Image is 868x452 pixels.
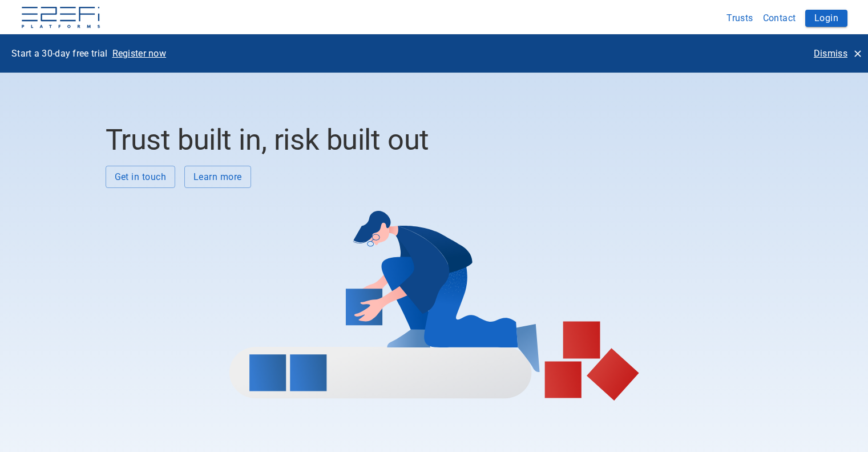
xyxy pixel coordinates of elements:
[106,123,763,157] h2: Trust built in, risk built out
[106,166,176,188] button: Get in touch
[108,43,171,63] button: Register now
[809,43,866,63] button: Dismiss
[814,47,847,60] p: Dismiss
[11,47,108,60] p: Start a 30-day free trial
[112,47,167,60] p: Register now
[184,166,251,188] button: Learn more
